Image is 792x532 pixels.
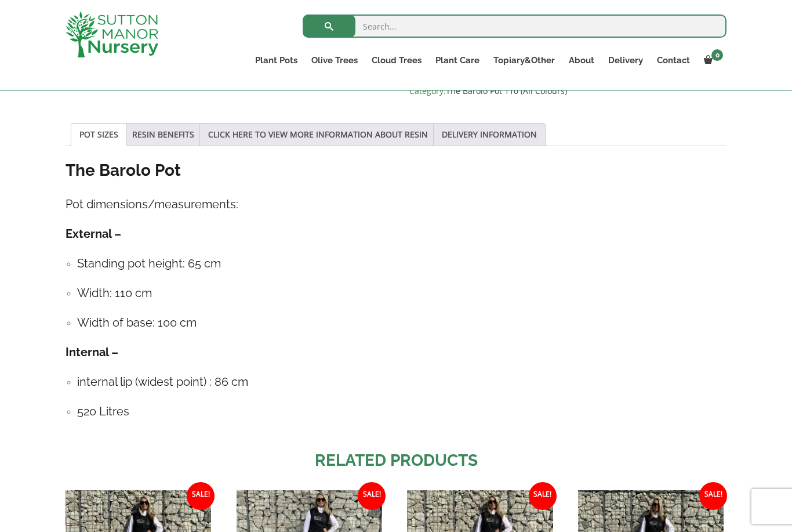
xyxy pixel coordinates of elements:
[66,227,121,241] strong: External –
[77,403,726,421] h4: 520 Litres
[79,124,118,146] a: POT SIZES
[66,12,158,57] img: logo
[187,482,215,510] span: Sale!
[132,124,194,146] a: RESIN BENEFITS
[358,482,386,510] span: Sale!
[529,482,557,510] span: Sale!
[77,284,726,302] h4: Width: 110 cm
[66,448,726,473] h2: Related products
[66,345,118,359] strong: Internal –
[409,84,726,98] span: Category:
[248,52,304,68] a: Plant Pots
[428,52,486,68] a: Plant Care
[699,482,727,510] span: Sale!
[77,373,726,391] h4: internal lip (widest point) : 86 cm
[711,49,723,61] span: 0
[562,52,601,68] a: About
[601,52,650,68] a: Delivery
[486,52,562,68] a: Topiary&Other
[208,124,428,146] a: CLICK HERE TO VIEW MORE INFORMATION ABOUT RESIN
[77,314,726,332] h4: Width of base: 100 cm
[442,124,537,146] a: DELIVERY INFORMATION
[365,52,428,68] a: Cloud Trees
[66,161,181,180] strong: The Barolo Pot
[697,52,726,68] a: 0
[303,15,726,38] input: Search...
[304,52,365,68] a: Olive Trees
[66,196,726,213] h4: Pot dimensions/measurements:
[77,255,726,273] h4: Standing pot height: 65 cm
[446,85,567,96] a: The Barolo Pot 110 (All Colours)
[650,52,697,68] a: Contact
